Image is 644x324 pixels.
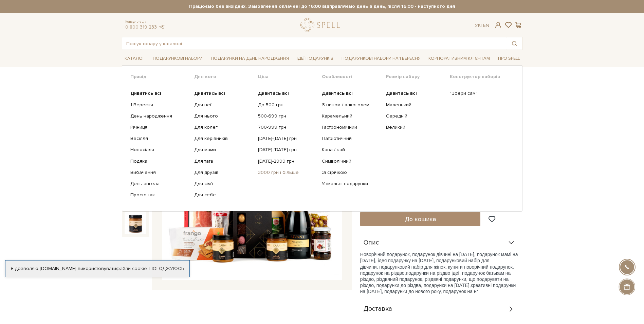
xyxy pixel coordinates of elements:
div: Я дозволяю [DOMAIN_NAME] використовувати [5,266,189,272]
a: telegram [159,24,165,30]
a: Маленький [386,102,445,108]
a: Каталог [122,53,148,64]
b: Дивитись всі [130,90,161,96]
span: Особливості [322,74,386,80]
a: Карамельний [322,113,381,119]
b: Дивитись всі [322,90,353,96]
input: Пошук товару у каталозі [122,37,507,50]
a: Дивитись всі [258,90,317,96]
a: Дивитись всі [322,90,381,96]
a: Для неї [194,102,253,108]
div: Ук [475,22,489,29]
a: Подарункові набори на 1 Вересня [339,53,423,64]
span: Ціна [258,74,322,80]
span: , [470,283,471,288]
a: Новосілля [130,147,189,153]
span: | [481,22,482,28]
a: День народження [130,113,189,119]
b: Дивитись всі [194,90,225,96]
a: З вином / алкоголем [322,102,381,108]
strong: Працюємо без вихідних. Замовлення оплачені до 16:00 відправляємо день в день, після 16:00 - насту... [122,3,522,10]
a: logo [300,18,343,32]
span: Доставка [364,306,392,312]
span: , подарунок на різдво [360,264,514,276]
a: Гастрономічний [322,124,381,130]
span: Конструктор наборів [450,74,514,80]
a: 0 800 319 233 [125,24,157,30]
a: Дивитись всі [386,90,445,96]
a: День ангела [130,181,189,187]
a: 700-999 грн [258,124,317,130]
a: "Збери сам" [450,90,509,96]
a: Дивитись всі [194,90,253,96]
a: Подяка [130,158,189,164]
a: Просто так [130,192,189,198]
a: До 500 грн [258,102,317,108]
a: Подарунки на День народження [208,53,292,64]
a: Вибачення [130,169,189,176]
a: Для себе [194,192,253,198]
a: Для мами [194,147,253,153]
span: подарунки на різдво ідеї, подарунок батькам на різдво, різдвяний подарунок, різдвяні подарунки, щ... [360,270,511,288]
a: Дивитись всі [130,90,189,96]
a: Для керівників [194,136,253,142]
span: Консультація: [125,20,165,24]
a: En [483,22,489,28]
span: , [405,270,406,276]
a: Великий [386,124,445,130]
a: файли cookie [116,266,147,271]
a: Подарункові набори [150,53,205,64]
a: 1 Вересня [130,102,189,108]
span: Новорічний подарунок, подарунок дівчині на [DATE], подарунок мамі на [DATE], ідея подарунку на [D... [360,252,518,269]
a: Для сім'ї [194,181,253,187]
span: Розмір набору [386,74,450,80]
a: 500-699 грн [258,113,317,119]
span: Опис [364,240,379,246]
a: Унікальні подарунки [322,181,381,187]
a: Для друзів [194,169,253,176]
a: Корпоративним клієнтам [426,53,493,64]
a: Кава / чай [322,147,381,153]
a: Річниця [130,124,189,130]
a: Погоджуюсь [149,266,184,272]
a: Для колег [194,124,253,130]
a: Для нього [194,113,253,119]
a: 3000 грн і більше [258,169,317,176]
a: Символічний [322,158,381,164]
a: [DATE]-[DATE] грн [258,147,317,153]
b: Дивитись всі [386,90,417,96]
b: Дивитись всі [258,90,289,96]
a: Весілля [130,136,189,142]
a: Про Spell [495,53,522,64]
a: Зі стрічкою [322,169,381,176]
a: [DATE]-2999 грн [258,158,317,164]
div: Каталог [122,65,522,212]
span: Для кого [194,74,258,80]
button: Пошук товару у каталозі [507,37,522,50]
a: Патріотичний [322,136,381,142]
button: До кошика [360,212,481,226]
img: Подарунок Агент спільних фото [125,212,146,234]
a: Середній [386,113,445,119]
span: До кошика [405,215,436,223]
a: Для тата [194,158,253,164]
span: Привід [130,74,194,80]
a: Ідеї подарунків [294,53,336,64]
a: [DATE]-[DATE] грн [258,136,317,142]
